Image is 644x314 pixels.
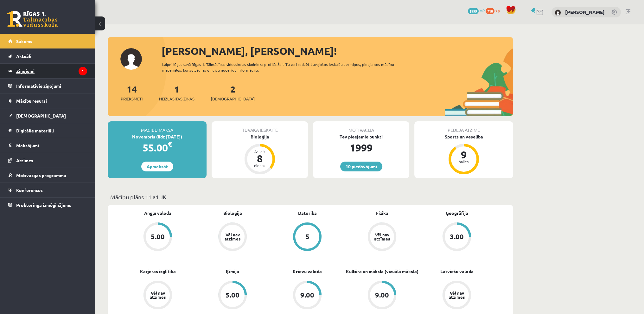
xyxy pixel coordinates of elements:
div: Mācību maksa [108,121,207,133]
a: 5.00 [195,281,270,311]
span: Proktoringa izmēģinājums [16,202,71,208]
span: Motivācijas programma [16,172,66,178]
a: 2[DEMOGRAPHIC_DATA] [211,83,255,102]
p: Mācību plāns 11.a1 JK [110,193,511,201]
div: 55.00 [108,140,207,155]
a: 5 [270,222,345,252]
a: [PERSON_NAME] [565,9,605,15]
a: Vēl nav atzīmes [419,281,494,311]
span: Mācību resursi [16,98,47,104]
a: 14Priekšmeti [121,83,143,102]
span: [DEMOGRAPHIC_DATA] [16,113,66,119]
i: 1 [79,67,87,75]
a: Karjeras izglītība [140,268,176,275]
a: 9.00 [345,281,419,311]
span: 710 [486,8,494,14]
div: 3.00 [450,233,464,240]
div: 9 [454,150,473,160]
span: € [168,139,172,149]
img: Viktorija Bērziņa [555,10,561,16]
a: Ķīmija [226,268,239,275]
div: Tuvākā ieskaite [212,121,308,133]
div: dienas [250,163,269,167]
span: mP [480,8,485,13]
div: Pēdējā atzīme [414,121,513,133]
div: Atlicis [250,150,269,153]
div: [PERSON_NAME], [PERSON_NAME]! [162,43,513,59]
span: [DEMOGRAPHIC_DATA] [211,96,255,102]
div: 5.00 [226,292,239,298]
div: Vēl nav atzīmes [373,233,391,241]
a: Mācību resursi [8,93,87,108]
a: 3.00 [419,222,494,252]
div: 9.00 [375,292,389,298]
a: Ziņojumi1 [8,64,87,78]
a: Rīgas 1. Tālmācības vidusskola [7,11,58,27]
div: 5 [305,233,309,240]
a: 10 piedāvājumi [340,162,382,171]
legend: Informatīvie ziņojumi [16,79,87,93]
a: Aktuāli [8,49,87,63]
a: Fizika [376,210,388,216]
a: Vēl nav atzīmes [120,281,195,311]
span: Sākums [16,38,32,44]
a: Proktoringa izmēģinājums [8,198,87,212]
a: Bioloģija Atlicis 8 dienas [212,133,308,175]
a: Kultūra un māksla (vizuālā māksla) [346,268,418,275]
a: Digitālie materiāli [8,123,87,138]
a: Bioloģija [223,210,242,216]
a: Apmaksāt [141,162,173,171]
div: Tev pieejamie punkti [313,133,409,140]
a: [DEMOGRAPHIC_DATA] [8,108,87,123]
span: Neizlasītās ziņas [159,96,194,102]
div: Vēl nav atzīmes [149,291,167,299]
span: Atzīmes [16,157,33,163]
a: Krievu valoda [293,268,322,275]
a: 710 xp [486,8,503,13]
a: 9.00 [270,281,345,311]
a: Konferences [8,183,87,197]
a: Datorika [298,210,317,216]
a: 1Neizlasītās ziņas [159,83,194,102]
div: Vēl nav atzīmes [448,291,466,299]
a: Informatīvie ziņojumi [8,79,87,93]
a: Motivācijas programma [8,168,87,183]
div: balles [454,160,473,163]
span: Konferences [16,187,43,193]
a: Vēl nav atzīmes [345,222,419,252]
a: Latviešu valoda [440,268,474,275]
a: Maksājumi [8,138,87,153]
div: Vēl nav atzīmes [224,233,241,241]
span: Digitālie materiāli [16,128,54,133]
div: Laipni lūgts savā Rīgas 1. Tālmācības vidusskolas skolnieka profilā. Šeit Tu vari redzēt tuvojošo... [162,61,405,73]
div: Bioloģija [212,133,308,140]
a: Vēl nav atzīmes [195,222,270,252]
div: 5.00 [151,233,165,240]
a: Sports un veselība 9 balles [414,133,513,175]
span: Priekšmeti [121,96,143,102]
a: Ģeogrāfija [446,210,468,216]
a: Angļu valoda [144,210,171,216]
span: xp [495,8,500,13]
legend: Maksājumi [16,138,87,153]
legend: Ziņojumi [16,64,87,78]
span: 1999 [468,8,479,14]
div: Sports un veselība [414,133,513,140]
div: 8 [250,153,269,163]
a: Atzīmes [8,153,87,168]
div: 9.00 [300,292,314,298]
span: Aktuāli [16,53,31,59]
a: 1999 mP [468,8,485,13]
div: Novembris (līdz [DATE]) [108,133,207,140]
div: Motivācija [313,121,409,133]
div: 1999 [313,140,409,155]
a: 5.00 [120,222,195,252]
a: Sākums [8,34,87,48]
